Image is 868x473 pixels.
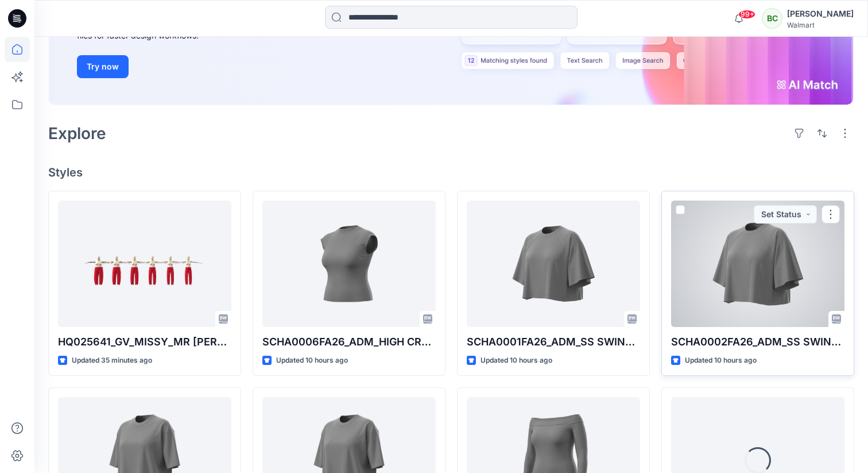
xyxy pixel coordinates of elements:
[480,355,552,367] p: Updated 10 hours ago
[467,334,640,350] p: SCHA0001FA26_ADM_SS SWING TEE_140GSM
[58,334,231,350] p: HQ025641_GV_MISSY_MR [PERSON_NAME]
[762,8,782,29] div: BC
[58,201,231,327] a: HQ025641_GV_MISSY_MR Barrel Leg Jean
[467,201,640,327] a: SCHA0001FA26_ADM_SS SWING TEE_140GSM
[671,334,844,350] p: SCHA0002FA26_ADM_SS SWING TEE_190GSM
[671,201,844,327] a: SCHA0002FA26_ADM_SS SWING TEE_190GSM
[685,355,757,367] p: Updated 10 hours ago
[48,124,106,143] h2: Explore
[262,201,436,327] a: SCHA0006FA26_ADM_HIGH CREW CAP TEE
[787,7,854,21] div: [PERSON_NAME]
[787,21,854,29] div: Walmart
[77,55,129,78] button: Try now
[276,355,348,367] p: Updated 10 hours ago
[72,355,152,367] p: Updated 35 minutes ago
[48,166,854,179] h4: Styles
[738,10,755,19] span: 99+
[262,334,436,350] p: SCHA0006FA26_ADM_HIGH CREW CAP TEE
